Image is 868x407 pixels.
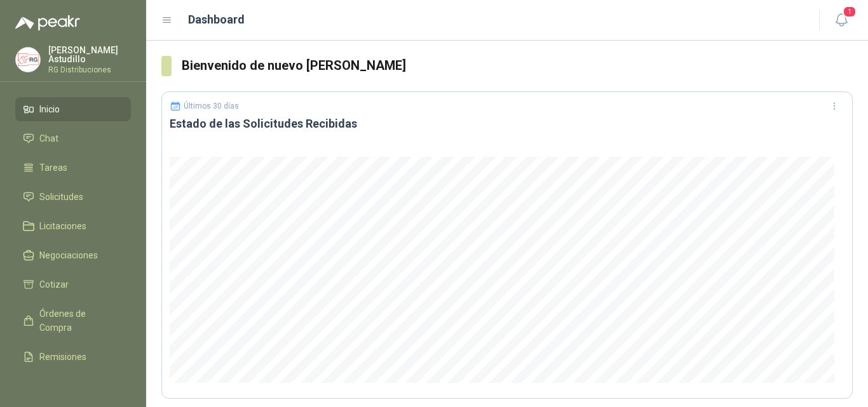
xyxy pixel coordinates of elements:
[39,307,119,335] span: Órdenes de Compra
[843,6,857,18] span: 1
[15,272,131,297] a: Cotizar
[15,15,80,30] img: Logo peakr
[15,156,131,180] a: Tareas
[830,9,853,32] button: 1
[39,219,86,233] span: Licitaciones
[39,131,58,145] span: Chat
[15,97,131,121] a: Inicio
[39,248,98,262] span: Negociaciones
[48,66,131,74] p: RG Distribuciones
[15,345,131,369] a: Remisiones
[184,102,239,110] p: Últimos 30 días
[188,11,245,29] h1: Dashboard
[15,214,131,238] a: Licitaciones
[170,116,844,131] h3: Estado de las Solicitudes Recibidas
[15,185,131,209] a: Solicitudes
[39,102,60,116] span: Inicio
[15,302,131,340] a: Órdenes de Compra
[48,46,131,63] p: [PERSON_NAME] Astudillo
[15,243,131,267] a: Negociaciones
[39,161,67,175] span: Tareas
[39,277,69,291] span: Cotizar
[182,56,853,76] h3: Bienvenido de nuevo [PERSON_NAME]
[16,48,40,72] img: Company Logo
[15,126,131,150] a: Chat
[39,350,86,364] span: Remisiones
[39,190,83,204] span: Solicitudes
[15,374,131,398] a: Configuración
